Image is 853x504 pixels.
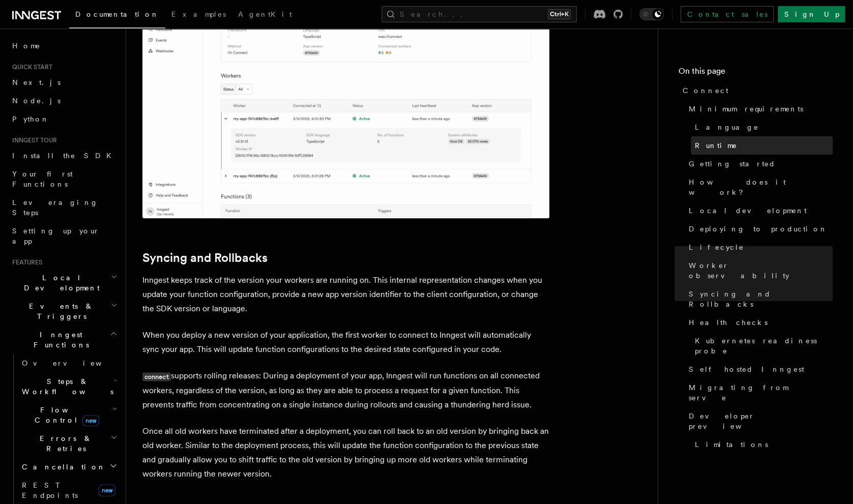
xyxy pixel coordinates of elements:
[8,269,120,297] button: Local Development
[238,10,292,18] span: AgentKit
[695,439,768,450] span: Limitations
[381,6,577,22] button: Search...Ctrl+K
[12,115,49,123] span: Python
[99,484,115,496] span: new
[8,222,120,250] a: Setting up your app
[695,140,738,151] span: Runtime
[18,458,120,476] button: Cancellation
[8,63,52,71] span: Quick start
[8,330,110,350] span: Inngest Functions
[691,435,833,454] a: Limitations
[142,369,549,412] p: supports rolling releases: During a deployment of your app, Inngest will run functions on all con...
[548,9,571,19] kbd: Ctrl+K
[8,92,120,110] a: Node.js
[22,481,78,499] span: REST Endpoints
[8,73,120,92] a: Next.js
[165,3,232,27] a: Examples
[681,6,774,22] a: Contact sales
[689,242,744,252] span: Lifecycle
[691,118,833,136] a: Language
[8,258,42,266] span: Features
[12,152,117,160] span: Install the SDK
[8,146,120,165] a: Install the SDK
[232,3,298,27] a: AgentKit
[685,173,833,201] a: How does it work?
[689,205,807,216] span: Local development
[689,382,833,403] span: Migrating from serve
[685,100,833,118] a: Minimum requirements
[639,8,664,20] button: Toggle dark mode
[8,325,120,354] button: Inngest Functions
[685,360,833,378] a: Self hosted Inngest
[689,260,833,281] span: Worker observability
[8,110,120,128] a: Python
[689,317,768,328] span: Health checks
[69,3,165,28] a: Documentation
[8,193,120,222] a: Leveraging Steps
[685,313,833,332] a: Health checks
[695,336,833,356] span: Kubernetes readiness probe
[12,227,100,245] span: Setting up your app
[778,6,845,22] a: Sign Up
[12,198,98,217] span: Leveraging Steps
[685,378,833,407] a: Migrating from serve
[689,224,828,234] span: Deploying to production
[142,424,549,481] p: Once all old workers have terminated after a deployment, you can roll back to an old version by b...
[685,256,833,285] a: Worker observability
[689,364,804,374] span: Self hosted Inngest
[691,332,833,360] a: Kubernetes readiness probe
[685,238,833,256] a: Lifecycle
[689,177,833,197] span: How does it work?
[12,97,61,105] span: Node.js
[685,155,833,173] a: Getting started
[75,10,159,18] span: Documentation
[683,85,728,96] span: Connect
[18,433,110,454] span: Errors & Retries
[12,41,41,51] span: Home
[18,405,112,425] span: Flow Control
[18,462,106,472] span: Cancellation
[8,301,111,321] span: Events & Triggers
[8,273,111,293] span: Local Development
[18,376,113,397] span: Steps & Workflows
[18,429,120,458] button: Errors & Retries
[142,372,171,381] code: connect
[82,415,99,426] span: new
[685,201,833,220] a: Local development
[695,122,759,132] span: Language
[142,328,549,357] p: When you deploy a new version of your application, the first worker to connect to Inngest will au...
[691,136,833,155] a: Runtime
[8,165,120,193] a: Your first Functions
[689,104,803,114] span: Minimum requirements
[142,273,549,316] p: Inngest keeps track of the version your workers are running on. This internal representation chan...
[171,10,226,18] span: Examples
[142,251,268,265] a: Syncing and Rollbacks
[22,359,127,367] span: Overview
[12,170,73,188] span: Your first Functions
[689,289,833,309] span: Syncing and Rollbacks
[685,220,833,238] a: Deploying to production
[685,285,833,313] a: Syncing and Rollbacks
[679,65,833,81] h4: On this page
[18,372,120,401] button: Steps & Workflows
[679,81,833,100] a: Connect
[8,297,120,325] button: Events & Triggers
[685,407,833,435] a: Developer preview
[8,136,57,144] span: Inngest tour
[689,159,776,169] span: Getting started
[8,37,120,55] a: Home
[12,78,61,86] span: Next.js
[689,411,833,431] span: Developer preview
[18,401,120,429] button: Flow Controlnew
[18,354,120,372] a: Overview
